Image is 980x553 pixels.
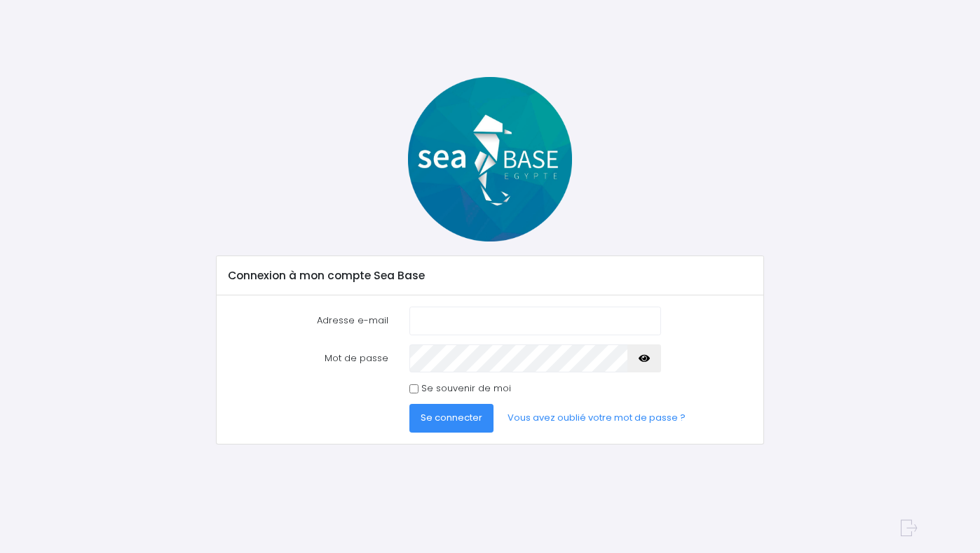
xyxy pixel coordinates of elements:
div: Connexion à mon compte Sea Base [217,256,763,295]
button: Se connecter [409,404,494,432]
label: Adresse e-mail [217,307,399,335]
label: Mot de passe [217,344,399,372]
label: Se souvenir de moi [421,381,511,395]
span: Se connecter [421,411,482,424]
a: Vous avez oublié votre mot de passe ? [496,404,697,432]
